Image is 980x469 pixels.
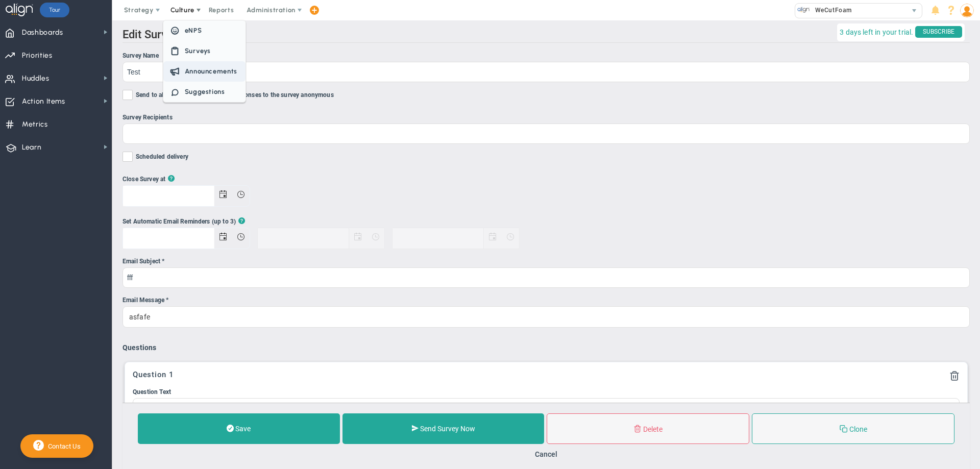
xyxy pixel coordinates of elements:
[752,413,954,444] button: Clone
[122,28,142,41] span: Edit
[849,425,867,433] span: Clone
[122,257,970,266] div: Email Subject *
[136,90,182,102] span: Send to all users
[216,90,334,102] span: Make responses to the survey anonymous
[133,398,960,418] input: Question Text
[214,228,232,245] span: Open the date view
[133,370,166,379] span: Question
[122,295,970,328] label: This is a message that will be sent with the request to participate in the survey.
[810,4,852,17] span: WeCutFoam
[185,27,202,34] span: eNPS
[123,186,214,206] input: Close Survey at
[22,137,41,158] span: Learn
[185,47,211,55] span: Surveys
[122,295,970,305] div: Email Message *
[22,91,65,112] span: Action Items
[22,114,48,135] span: Metrics
[163,20,246,41] li: Employee Net Promoter Score: A Measure of Employee Engagement
[960,4,974,17] img: 210610.Person.photo
[185,88,225,95] span: Suggestions
[170,6,194,14] span: Culture
[547,413,749,444] button: Delete
[122,51,970,61] div: Survey Name
[907,4,922,18] span: select
[232,228,250,245] span: Open the time view
[133,387,960,397] div: Question Text
[185,67,237,75] span: Announcements
[122,62,970,82] input: Survey Name
[122,306,970,328] div: asfafe
[124,6,154,14] span: Strategy
[122,217,236,227] div: Set Automatic Email Reminders (up to 3)
[122,257,970,288] label: This is a subject that will be sent with the request to participate in the survey.
[797,4,810,16] img: 33668.Company.photo
[342,413,545,444] button: Send Survey Now
[235,425,251,433] span: Save
[420,425,475,433] span: Send Survey Now
[840,26,913,39] span: 3 days left in your trial.
[122,175,165,184] div: Close Survey at
[122,267,970,288] input: Email Subject *
[138,413,340,444] button: Save
[214,186,232,203] span: Open the date view
[22,22,63,43] span: Dashboards
[247,6,295,14] span: Administration
[136,152,188,163] span: Scheduled delivery
[535,450,557,458] button: Cancel
[122,28,970,43] h2: Survey
[915,26,962,38] span: SUBSCRIBE
[169,370,174,379] span: 1
[122,343,970,352] h4: Questions
[44,442,81,450] span: Contact Us
[122,113,970,122] div: Survey Recipients
[22,45,53,66] span: Priorities
[232,186,250,203] span: Open the time view
[22,68,50,89] span: Huddles
[122,124,970,144] input: Survey Recipients
[643,425,663,433] span: Delete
